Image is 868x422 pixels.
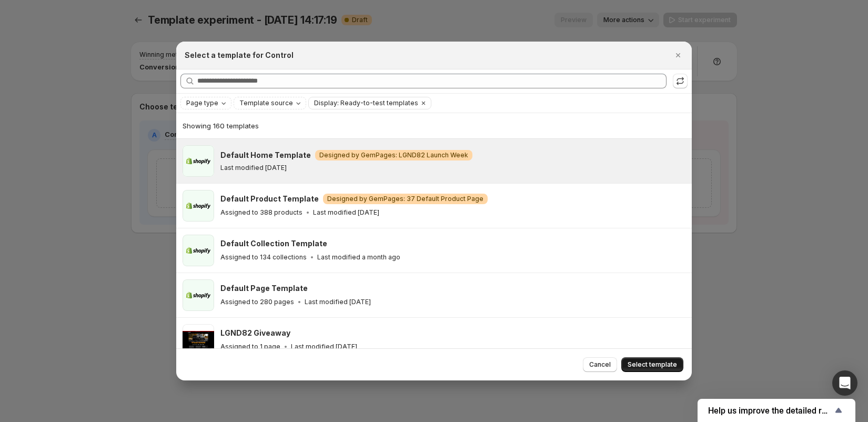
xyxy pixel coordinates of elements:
p: Assigned to 280 pages [220,298,294,306]
h3: Default Product Template [220,194,319,204]
h3: LGND82 Giveaway [220,328,290,338]
span: Page type [186,99,218,107]
span: Designed by GemPages: LGND82 Launch Week [319,151,468,159]
p: Last modified [DATE] [220,164,287,172]
p: Last modified [DATE] [291,343,357,351]
button: Display: Ready-to-test templates [309,97,418,109]
button: Clear [418,97,429,109]
span: Template source [239,99,293,107]
p: Assigned to 134 collections [220,253,307,262]
h3: Default Home Template [220,150,311,160]
span: Designed by GemPages: 37 Default Product Page [327,195,483,203]
p: Assigned to 388 products [220,208,302,217]
div: Open Intercom Messenger [832,370,857,396]
button: Show survey - Help us improve the detailed report for A/B campaigns [708,404,845,417]
p: Last modified [DATE] [305,298,371,306]
img: Default Page Template [183,279,214,311]
span: Showing 160 templates [183,122,259,130]
img: Default Home Template [183,145,214,177]
p: Last modified [DATE] [313,208,379,217]
img: Default Collection Template [183,235,214,266]
span: Display: Ready-to-test templates [314,99,418,107]
span: Help us improve the detailed report for A/B campaigns [708,406,832,416]
button: Cancel [583,357,617,372]
img: Default Product Template [183,190,214,222]
button: Close [671,48,685,63]
span: Cancel [589,360,611,369]
p: Assigned to 1 page [220,343,280,351]
button: Select template [621,357,683,372]
h2: Select a template for Control [185,50,294,61]
h3: Default Collection Template [220,238,327,249]
span: Select template [628,360,677,369]
h3: Default Page Template [220,283,308,294]
button: Page type [181,97,231,109]
p: Last modified a month ago [317,253,400,262]
button: Template source [234,97,306,109]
